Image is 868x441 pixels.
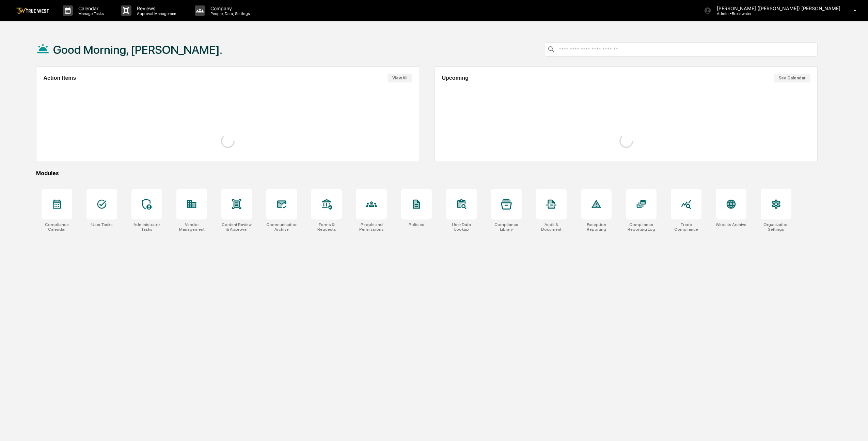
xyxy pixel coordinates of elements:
h2: Action Items [43,75,76,81]
p: Approval Management [131,11,181,16]
div: User Data Lookup [446,222,477,232]
div: Compliance Reporting Log [626,222,657,232]
div: Communications Archive [266,222,297,232]
div: Organization Settings [761,222,791,232]
p: Reviews [131,5,181,11]
div: Modules [36,170,817,177]
div: Compliance Library [491,222,522,232]
div: Compliance Calendar [42,222,72,232]
div: Website Archive [716,222,746,227]
div: Administrator Tasks [131,222,162,232]
p: Company [205,5,253,11]
button: View All [388,74,412,82]
p: People, Data, Settings [205,11,253,16]
button: See Calendar [774,74,810,82]
div: Audit & Document Logs [536,222,567,232]
h1: Good Morning, [PERSON_NAME]. [53,43,222,57]
div: Trade Compliance [671,222,701,232]
div: Exception Reporting [581,222,612,232]
div: People and Permissions [356,222,387,232]
div: Vendor Management [176,222,207,232]
p: Manage Tasks [73,11,107,16]
h2: Upcoming [442,75,468,81]
p: Admin • Breakwater [711,11,775,16]
img: logo [16,7,49,14]
div: Forms & Requests [311,222,342,232]
div: User Tasks [91,222,113,227]
p: [PERSON_NAME] ([PERSON_NAME]) [PERSON_NAME] [711,5,844,11]
p: Calendar [73,5,107,11]
div: Content Review & Approval [221,222,252,232]
div: Policies [409,222,424,227]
